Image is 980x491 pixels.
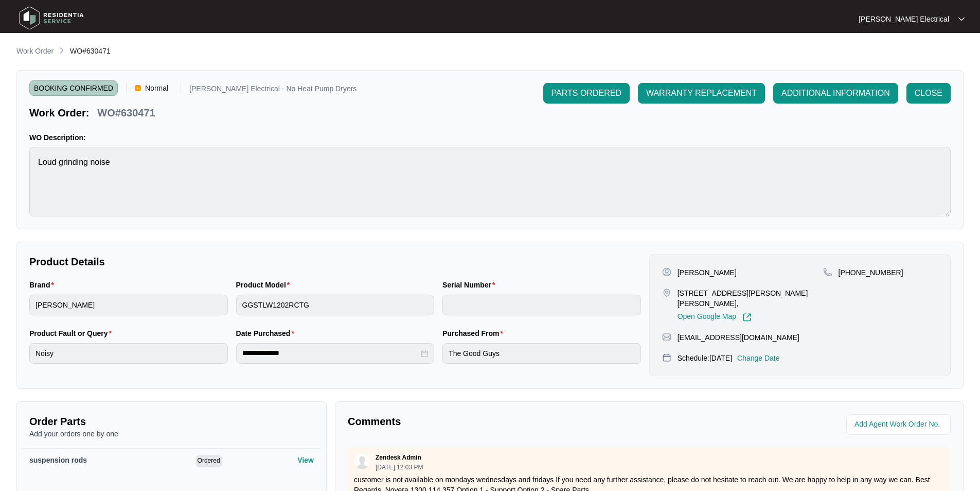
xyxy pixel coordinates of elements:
[29,80,118,96] span: BOOKING CONFIRMED
[135,85,141,91] img: Vercel Logo
[854,418,945,431] input: Add Agent Work Order No.
[29,414,314,429] p: Order Parts
[15,3,87,33] img: residentia service logo
[189,85,357,96] p: [PERSON_NAME] Electrical - No Heat Pump Dryers
[16,46,54,56] p: Work Order
[662,267,671,277] img: user-pin
[773,83,898,104] button: ADDITIONAL INFORMATION
[678,267,737,278] p: [PERSON_NAME]
[442,280,499,290] label: Serial Number
[70,47,111,55] span: WO#630471
[543,83,630,104] button: PARTS ORDERED
[678,332,799,343] p: [EMAIL_ADDRESS][DOMAIN_NAME]
[242,348,419,359] input: Date Purchased
[29,132,951,143] p: WO Description:
[915,87,942,99] span: CLOSE
[442,328,507,338] label: Purchased From
[29,295,228,315] input: Brand
[678,313,752,322] a: Open Google Map
[236,280,294,290] label: Product Model
[662,332,671,342] img: map-pin
[678,353,732,363] p: Schedule: [DATE]
[958,16,965,22] img: dropdown arrow
[859,14,949,24] p: [PERSON_NAME] Electrical
[906,83,951,104] button: CLOSE
[29,147,951,216] textarea: Loud grinding noise
[376,464,423,470] p: [DATE] 12:03 PM
[14,46,56,57] a: Work Order
[297,455,314,465] p: View
[29,328,116,338] label: Product Fault or Query
[781,87,890,99] span: ADDITIONAL INFORMATION
[236,295,435,315] input: Product Model
[742,313,752,322] img: Link-External
[348,414,642,429] p: Comments
[551,87,621,99] span: PARTS ORDERED
[29,106,89,120] p: Work Order:
[442,295,641,315] input: Serial Number
[29,255,641,269] p: Product Details
[29,343,228,364] input: Product Fault or Query
[737,353,780,363] p: Change Date
[141,80,172,96] span: Normal
[646,87,757,99] span: WARRANTY REPLACEMENT
[195,455,222,467] span: Ordered
[823,267,832,277] img: map-pin
[662,288,671,297] img: map-pin
[839,267,903,278] p: [PHONE_NUMBER]
[236,328,298,338] label: Date Purchased
[29,280,58,290] label: Brand
[97,106,155,120] p: WO#630471
[662,353,671,362] img: map-pin
[29,429,314,439] p: Add your orders one by one
[58,46,66,55] img: chevron-right
[638,83,765,104] button: WARRANTY REPLACEMENT
[442,343,641,364] input: Purchased From
[29,456,87,464] span: suspension rods
[678,288,823,309] p: [STREET_ADDRESS][PERSON_NAME][PERSON_NAME],
[376,453,421,462] p: Zendesk Admin
[354,454,370,469] img: user.svg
